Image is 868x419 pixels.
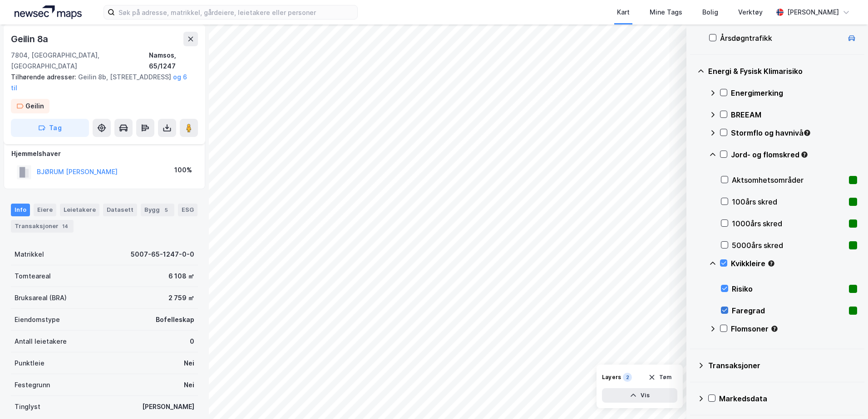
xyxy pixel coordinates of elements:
div: 5 [162,205,171,214]
div: 0 [190,336,194,347]
div: ESG [178,204,197,216]
button: Tag [11,119,89,137]
div: Hjemmelshaver [11,148,197,159]
div: Jord- og flomskred [731,149,857,160]
div: Flomsoner [731,323,857,334]
img: logo.a4113a55bc3d86da70a041830d287a7e.svg [15,5,82,19]
div: Kontrollprogram for chat [823,375,868,419]
div: Aktsomhetsområder [732,175,845,185]
div: Geilin 8a [11,32,50,46]
div: Tooltip anchor [803,129,811,137]
div: 7804, [GEOGRAPHIC_DATA], [GEOGRAPHIC_DATA] [11,50,149,72]
div: Info [11,204,30,216]
div: 5000års skred [732,240,845,251]
div: Bofelleskap [156,314,194,325]
div: Transaksjoner [11,220,74,233]
div: Transaksjoner [708,360,857,371]
div: 1000års skred [732,218,845,229]
div: Energimerking [731,88,857,98]
div: Tooltip anchor [767,259,775,268]
div: Tooltip anchor [770,325,779,333]
div: Nei [184,380,194,390]
div: Kvikkleire [731,258,857,269]
div: Nei [184,358,194,369]
div: Bolig [702,7,718,18]
div: 6 108 ㎡ [168,271,194,282]
div: 5007-65-1247-0-0 [131,249,194,260]
div: Namsos, 65/1247 [149,50,198,72]
div: [PERSON_NAME] [787,7,839,18]
div: 2 759 ㎡ [168,292,194,303]
span: Tilhørende adresser: [11,73,78,81]
div: Geilin [25,101,44,112]
div: Kart [617,7,630,18]
iframe: Chat Widget [823,375,868,419]
div: Eiendomstype [15,314,60,325]
div: 100% [174,165,192,175]
div: Antall leietakere [15,336,67,347]
div: 14 [60,222,70,231]
div: Energi & Fysisk Klimarisiko [708,66,857,77]
div: Bruksareal (BRA) [15,292,67,303]
div: Geilin 8b, [STREET_ADDRESS] [11,72,191,93]
div: Verktøy [738,7,763,18]
div: Matrikkel [15,249,44,260]
button: Tøm [642,370,677,385]
button: Vis [602,388,677,403]
div: Eiere [34,204,56,216]
div: Layers [602,374,621,381]
div: Punktleie [15,358,44,369]
div: BREEAM [731,109,857,120]
div: Stormflo og havnivå [731,127,857,138]
input: Søk på adresse, matrikkel, gårdeiere, leietakere eller personer [115,5,357,19]
div: Tinglyst [15,401,40,412]
div: Årsdøgntrafikk [720,33,843,44]
div: Tomteareal [15,271,51,282]
div: Faregrad [732,305,845,316]
div: Leietakere [60,204,99,216]
div: Datasett [103,204,137,216]
div: Festegrunn [15,380,50,390]
div: Bygg [141,204,174,216]
div: Mine Tags [650,7,682,18]
div: 2 [623,373,632,382]
div: Tooltip anchor [800,151,809,159]
div: [PERSON_NAME] [142,401,194,412]
div: 100års skred [732,196,845,207]
div: Risiko [732,283,845,294]
div: Markedsdata [719,393,857,404]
